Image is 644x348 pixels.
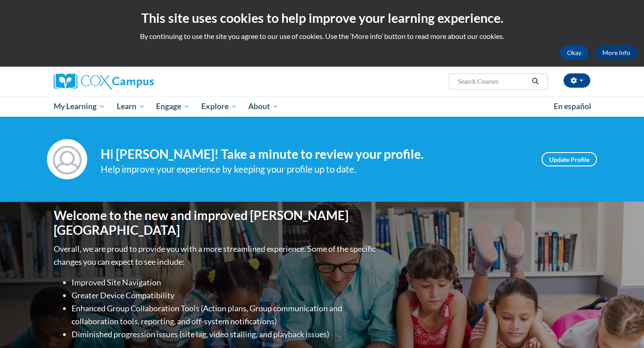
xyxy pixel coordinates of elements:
[7,31,637,41] p: By continuing to use the site you agree to our use of cookies. Use the ‘More info’ button to read...
[117,101,145,112] span: Learn
[457,76,529,87] input: Search Courses
[54,73,154,89] img: Cox Campus
[608,312,637,341] iframe: Button to launch messaging window
[548,97,597,116] a: En español
[243,96,285,117] a: About
[195,96,243,117] a: Explore
[560,46,589,60] button: Okay
[47,139,87,179] img: Profile Image
[72,328,378,341] li: Diminished progression issues (site lag, video stalling, and playback issues)
[542,152,597,166] a: Update Profile
[40,96,604,117] div: Main menu
[72,302,378,328] li: Enhanced Group Collaboration Tools (Action plans, Group communication and collaboration tools, re...
[248,101,279,112] span: About
[563,73,590,88] button: Account Settings
[101,147,528,162] h4: Hi [PERSON_NAME]! Take a minute to review your profile.
[101,162,528,177] div: Help improve your experience by keeping your profile up to date.
[54,73,224,89] a: Cox Campus
[150,96,195,117] a: Engage
[595,46,637,60] a: More Info
[54,101,105,112] span: My Learning
[54,242,378,268] p: Overall, we are proud to provide you with a more streamlined experience. Some of the specific cha...
[54,208,378,238] h1: Welcome to the new and improved [PERSON_NAME][GEOGRAPHIC_DATA]
[72,276,378,289] li: Improved Site Navigation
[72,289,378,302] li: Greater Device Compatibility
[156,101,190,112] span: Engage
[201,101,237,112] span: Explore
[7,9,637,27] h2: This site uses cookies to help improve your learning experience.
[529,76,542,87] button: Search
[554,102,591,111] span: En español
[48,96,111,117] a: My Learning
[111,96,151,117] a: Learn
